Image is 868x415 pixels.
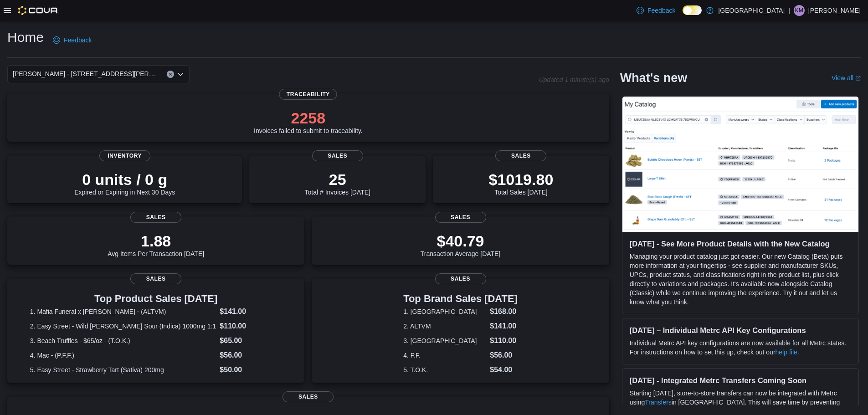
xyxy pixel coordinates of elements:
dd: $110.00 [490,335,518,346]
dd: $56.00 [220,350,282,361]
dd: $141.00 [220,306,282,317]
p: 0 units / 0 g [74,170,175,189]
img: Cova [18,6,59,15]
dt: 1. Mafia Funeral x [PERSON_NAME] - (ALTVM) [30,307,216,316]
dt: 2. ALTVM [403,322,486,331]
span: Sales [435,212,486,223]
span: Sales [435,273,486,284]
dd: $50.00 [220,364,282,375]
span: KM [795,5,803,16]
dd: $168.00 [490,306,518,317]
div: Total # Invoices [DATE] [305,170,370,196]
span: Feedback [647,6,675,15]
p: Managing your product catalog just got easier. Our new Catalog (Beta) puts more information at yo... [630,252,851,307]
a: help file [776,348,797,356]
span: Sales [312,150,363,161]
p: $1019.80 [488,170,553,189]
div: Invoices failed to submit to traceability. [254,109,363,134]
div: Transaction Average [DATE] [421,232,501,257]
dd: $65.00 [220,335,282,346]
dt: 5. T.O.K. [403,365,486,374]
dt: 3. [GEOGRAPHIC_DATA] [403,336,486,345]
dt: 1. [GEOGRAPHIC_DATA] [403,307,486,316]
p: 1.88 [108,232,204,250]
dt: 4. Mac - (P.F.F.) [30,351,216,360]
button: Open list of options [177,71,184,78]
h3: [DATE] - See More Product Details with the New Catalog [630,239,851,248]
p: 2258 [254,109,363,127]
h3: [DATE] - Integrated Metrc Transfers Coming Soon [630,376,851,385]
h3: Top Product Sales [DATE] [30,293,282,304]
dt: 3. Beach Truffles - $65/oz - (T.O.K.) [30,336,216,345]
h3: Top Brand Sales [DATE] [403,293,518,304]
a: Feedback [633,1,679,20]
span: [PERSON_NAME] - [STREET_ADDRESS][PERSON_NAME] [13,68,158,79]
span: Traceability [279,89,337,100]
dt: 2. Easy Street - Wild [PERSON_NAME] Sour (Indica) 1000mg 1:1 [30,322,216,331]
div: Avg Items Per Transaction [DATE] [108,232,204,257]
a: View allExternal link [832,74,861,82]
dd: $56.00 [490,350,518,361]
dd: $54.00 [490,364,518,375]
h1: Home [7,28,44,46]
input: Dark Mode [683,5,702,15]
span: Sales [282,391,334,402]
span: Sales [130,273,181,284]
p: [GEOGRAPHIC_DATA] [718,5,785,16]
h3: [DATE] – Individual Metrc API Key Configurations [630,326,851,335]
svg: External link [855,76,861,81]
a: Transfers [645,399,672,406]
span: Feedback [64,36,92,45]
dt: 5. Easy Street - Strawberry Tart (Sativa) 200mg [30,365,216,374]
p: | [788,5,790,16]
dt: 4. P.F. [403,351,486,360]
p: $40.79 [421,232,501,250]
dd: $141.00 [490,321,518,332]
span: Inventory [99,150,150,161]
p: [PERSON_NAME] [808,5,861,16]
div: Expired or Expiring in Next 30 Days [74,170,175,196]
div: Kris Miller [794,5,805,16]
button: Clear input [167,71,174,78]
p: 25 [305,170,370,189]
p: Updated 1 minute(s) ago [539,76,609,83]
span: Sales [495,150,546,161]
h2: What's new [620,71,687,85]
span: Sales [130,212,181,223]
dd: $110.00 [220,321,282,332]
a: Feedback [49,31,95,49]
p: Individual Metrc API key configurations are now available for all Metrc states. For instructions ... [630,338,851,357]
div: Total Sales [DATE] [488,170,553,196]
span: Dark Mode [683,15,683,15]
